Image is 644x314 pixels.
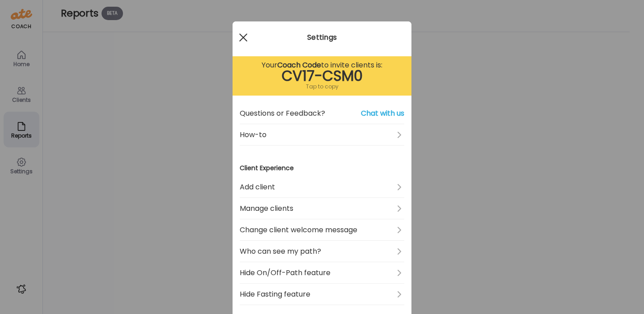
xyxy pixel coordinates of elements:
[240,262,404,284] a: Hide On/Off-Path feature
[277,60,321,70] b: Coach Code
[240,81,404,92] div: Tap to copy
[361,108,404,119] span: Chat with us
[240,198,404,219] a: Manage clients
[240,124,404,146] a: How-to
[240,284,404,305] a: Hide Fasting feature
[240,103,404,124] a: Questions or Feedback?Chat with us
[240,176,404,198] a: Add client
[240,60,404,71] div: Your to invite clients is:
[240,163,404,173] h3: Client Experience
[240,241,404,262] a: Who can see my path?
[240,219,404,241] a: Change client welcome message
[233,32,411,43] div: Settings
[240,71,404,81] div: CV17-CSM0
